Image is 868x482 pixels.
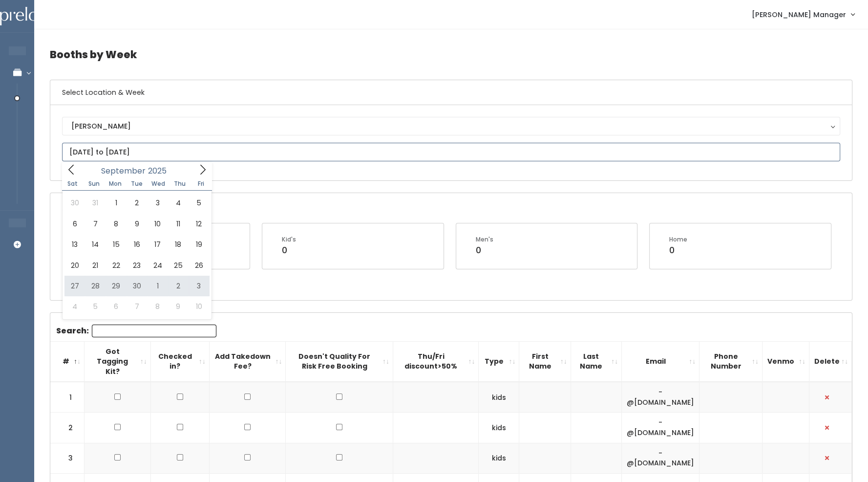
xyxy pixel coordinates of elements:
span: September 29, 2025 [106,276,127,296]
span: October 6, 2025 [106,296,127,317]
span: September [101,167,146,175]
span: September 19, 2025 [189,234,209,255]
span: September 5, 2025 [189,193,209,213]
span: September 2, 2025 [127,193,147,213]
span: Sat [62,181,84,187]
h6: Select Location & Week [50,80,852,105]
input: Year [146,165,175,177]
td: -@[DOMAIN_NAME] [622,413,699,443]
span: August 30, 2025 [64,193,85,213]
div: 0 [476,244,493,257]
th: Email: activate to sort column ascending [622,341,699,382]
span: September 8, 2025 [106,214,127,234]
span: September 6, 2025 [64,214,85,234]
span: September 30, 2025 [127,276,147,296]
th: First Name: activate to sort column ascending [519,341,571,382]
td: kids [479,443,519,473]
span: Fri [191,181,212,187]
span: October 4, 2025 [64,296,85,317]
span: October 7, 2025 [127,296,147,317]
span: September 20, 2025 [64,255,85,276]
span: September 25, 2025 [168,255,189,276]
button: [PERSON_NAME] [62,117,840,135]
span: Mon [105,181,126,187]
span: October 9, 2025 [168,296,189,317]
span: October 2, 2025 [168,276,189,296]
span: September 3, 2025 [147,193,168,213]
span: Tue [126,181,148,187]
td: 2 [50,413,85,443]
th: Phone Number: activate to sort column ascending [699,341,762,382]
span: September 23, 2025 [127,255,147,276]
span: October 8, 2025 [147,296,168,317]
td: 3 [50,443,85,473]
span: October 5, 2025 [85,296,106,317]
td: kids [479,382,519,413]
span: October 3, 2025 [189,276,209,296]
th: Doesn't Quality For Risk Free Booking : activate to sort column ascending [286,341,393,382]
span: September 28, 2025 [85,276,106,296]
a: [PERSON_NAME] Manager [742,4,864,25]
div: 0 [669,244,687,257]
th: Thu/Fri discount&gt;50%: activate to sort column ascending [393,341,478,382]
input: Search: [92,325,216,337]
label: Search: [56,325,216,337]
span: [PERSON_NAME] Manager [752,9,846,20]
td: -@[DOMAIN_NAME] [622,382,699,413]
span: August 31, 2025 [85,193,106,213]
span: October 1, 2025 [147,276,168,296]
span: September 16, 2025 [127,234,147,255]
span: September 18, 2025 [168,234,189,255]
span: September 13, 2025 [64,234,85,255]
th: Type: activate to sort column ascending [479,341,519,382]
th: Delete: activate to sort column ascending [809,341,851,382]
span: September 22, 2025 [106,255,127,276]
span: September 12, 2025 [189,214,209,234]
h4: Booths by Week [50,41,852,68]
span: September 24, 2025 [147,255,168,276]
span: September 17, 2025 [147,234,168,255]
span: September 26, 2025 [189,255,209,276]
span: September 10, 2025 [147,214,168,234]
th: Got Tagging Kit?: activate to sort column ascending [85,341,151,382]
div: Kid's [282,235,296,244]
span: September 15, 2025 [106,234,127,255]
th: Venmo: activate to sort column ascending [762,341,809,382]
span: Thu [169,181,191,187]
span: September 7, 2025 [85,214,106,234]
span: Sun [84,181,105,187]
span: September 1, 2025 [106,193,127,213]
div: [PERSON_NAME] [71,121,831,131]
span: September 14, 2025 [85,234,106,255]
td: 1 [50,382,85,413]
span: September 21, 2025 [85,255,106,276]
td: -@[DOMAIN_NAME] [622,443,699,473]
div: 0 [282,244,296,257]
span: September 4, 2025 [168,193,189,213]
input: August 30 - September 5, 2025 [62,143,840,161]
span: September 27, 2025 [64,276,85,296]
td: kids [479,413,519,443]
div: Home [669,235,687,244]
th: Checked in?: activate to sort column ascending [150,341,209,382]
th: Last Name: activate to sort column ascending [571,341,621,382]
th: Add Takedown Fee?: activate to sort column ascending [209,341,286,382]
div: Men's [476,235,493,244]
span: October 10, 2025 [189,296,209,317]
th: #: activate to sort column descending [50,341,85,382]
span: September 9, 2025 [127,214,147,234]
span: Wed [148,181,169,187]
span: September 11, 2025 [168,214,189,234]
